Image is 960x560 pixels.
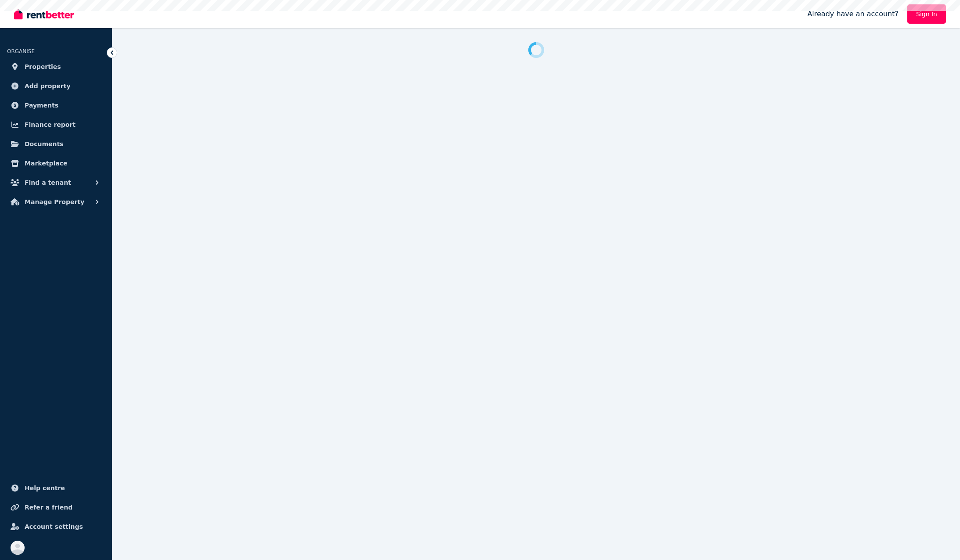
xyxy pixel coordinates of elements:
a: Help centre [7,479,105,497]
span: Marketplace [25,158,67,169]
a: Add property [7,77,105,95]
button: Manage Property [7,193,105,211]
a: Refer a friend [7,499,105,516]
img: RentBetter [14,7,74,21]
span: Documents [25,139,64,149]
span: Refer a friend [25,502,72,513]
span: Help centre [25,483,65,493]
span: Finance report [25,119,76,130]
span: Properties [25,61,61,72]
span: Payments [25,100,58,111]
a: Finance report [7,116,105,133]
a: Account settings [7,518,105,535]
span: Manage Property [25,197,84,207]
span: Account settings [25,521,83,532]
a: Marketplace [7,154,105,172]
span: ORGANISE [7,48,35,54]
a: Payments [7,97,105,114]
button: Find a tenant [7,174,105,191]
span: Find a tenant [25,177,71,188]
span: Already have an account? [807,9,899,19]
a: Sign In [907,4,946,24]
span: Add property [25,81,71,91]
a: Properties [7,58,105,75]
a: Documents [7,135,105,153]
